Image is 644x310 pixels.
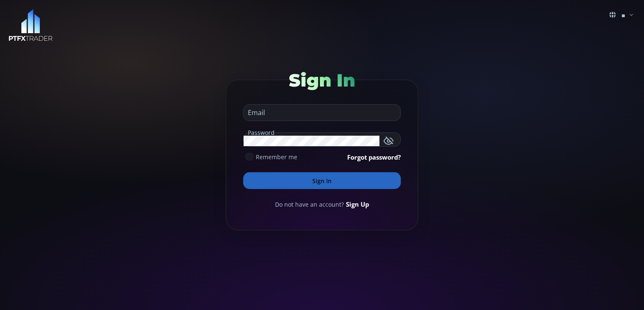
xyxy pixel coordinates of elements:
[8,9,53,42] img: LOGO
[256,152,297,161] span: Remember me
[346,200,369,209] a: Sign Up
[347,152,401,162] a: Forgot password?
[243,172,401,189] button: Sign In
[243,200,401,209] div: Do not have an account?
[289,69,355,91] span: Sign In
